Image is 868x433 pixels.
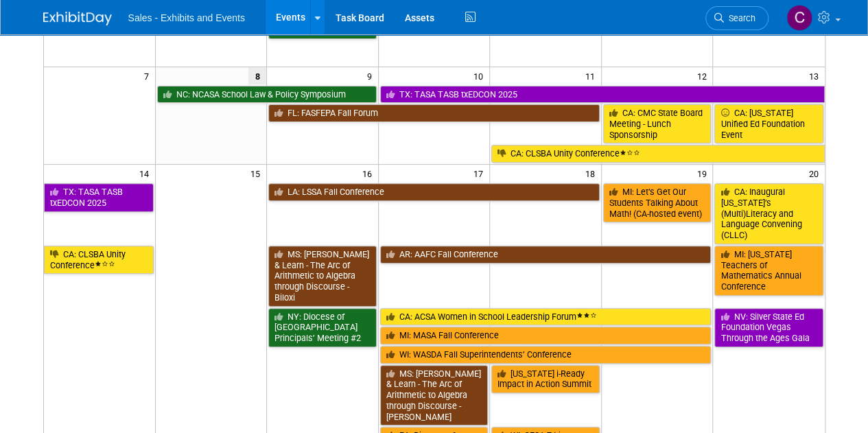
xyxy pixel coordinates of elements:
span: 9 [366,67,378,84]
span: 17 [472,165,489,182]
a: [US_STATE] i-Ready Impact in Action Summit [491,365,600,393]
span: Sales - Exhibits and Events [128,12,245,23]
span: 12 [695,67,712,84]
a: CA: Inaugural [US_STATE]’s (Multi)Literacy and Language Convening (CLLC) [714,183,823,244]
span: 14 [138,165,155,182]
img: Christine Lurz [786,5,812,31]
span: 20 [808,165,825,182]
span: 11 [584,67,601,84]
img: ExhibitDay [43,12,112,25]
span: 8 [248,67,266,84]
span: 16 [361,165,378,182]
span: 18 [584,165,601,182]
a: CA: CLSBA Unity Conference [44,246,154,274]
a: Search [705,6,769,30]
span: 10 [472,67,489,84]
a: FL: FASFEPA Fall Forum [268,104,600,122]
a: MI: [US_STATE] Teachers of Mathematics Annual Conference [714,246,823,296]
span: 7 [143,67,155,84]
a: LA: LSSA Fall Conference [268,183,600,201]
span: Search [724,13,755,23]
a: NV: Silver State Ed Foundation Vegas Through the Ages Gala [714,308,823,347]
a: TX: TASA TASB txEDCON 2025 [380,86,825,104]
a: MI: Let’s Get Our Students Talking About Math! (CA-hosted event) [603,183,712,222]
a: CA: CLSBA Unity Conference [491,145,824,163]
a: AR: AAFC Fall Conference [380,246,712,264]
span: 15 [249,165,266,182]
a: WI: WASDA Fall Superintendents’ Conference [380,346,712,364]
a: MS: [PERSON_NAME] & Learn - The Arc of Arithmetic to Algebra through Discourse - Biloxi [268,246,377,307]
span: 13 [808,67,825,84]
a: MI: MASA Fall Conference [380,327,712,344]
a: MS: [PERSON_NAME] & Learn - The Arc of Arithmetic to Algebra through Discourse - [PERSON_NAME] [380,365,489,426]
a: CA: [US_STATE] Unified Ed Foundation Event [714,104,823,143]
a: NC: NCASA School Law & Policy Symposium [157,86,377,104]
a: NY: Diocese of [GEOGRAPHIC_DATA] Principals’ Meeting #2 [268,308,377,347]
a: CA: ACSA Women in School Leadership Forum [380,308,712,326]
a: CA: CMC State Board Meeting - Lunch Sponsorship [603,104,712,143]
a: TX: TASA TASB txEDCON 2025 [44,183,154,211]
span: 19 [695,165,712,182]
